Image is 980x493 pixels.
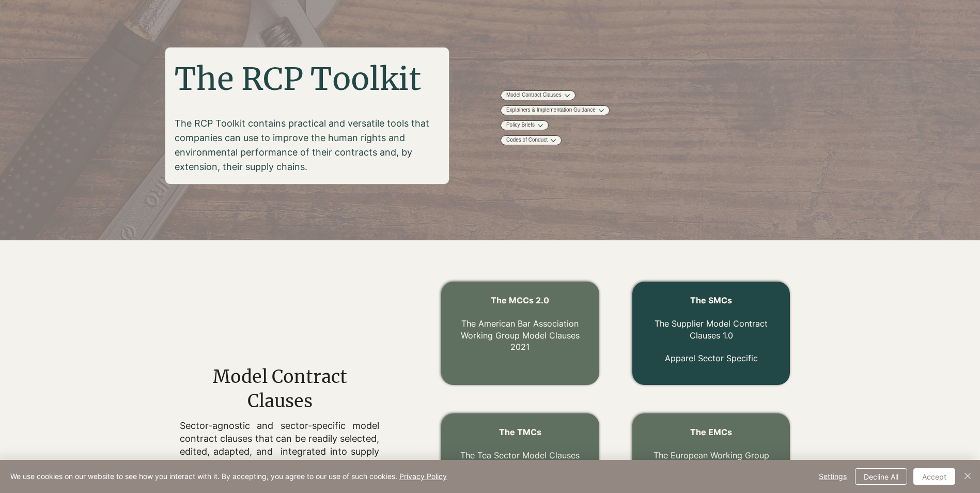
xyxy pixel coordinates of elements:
[819,469,847,484] span: Settings
[506,91,562,99] a: Model Contract Clauses
[690,295,732,305] a: The SMCs
[913,468,955,485] button: Accept
[175,59,421,98] span: The RCP Toolkit
[654,427,769,484] a: The EMCs The European Working Group Model ClausesWinter 2025
[506,121,535,129] a: Policy Briefs
[961,470,974,482] img: Close
[961,468,974,485] button: Close
[506,136,548,144] a: Codes of Conduct
[655,318,768,340] a: The Supplier Model Contract Clauses 1.0
[175,116,440,174] p: The RCP Toolkit contains practical and versatile tools that companies can use to improve the huma...
[460,427,580,472] a: The TMCs The Tea Sector Model Clauses2024
[551,138,556,143] button: More Codes of Conduct pages
[690,427,732,437] span: The EMCs
[179,365,380,471] div: main content
[399,472,447,481] a: Privacy Policy
[855,468,907,485] button: Decline All
[499,427,541,437] span: The TMCs
[599,108,604,113] button: More Explainers & Implementation Guidance pages
[506,106,596,114] a: Explainers & Implementation Guidance
[565,93,570,98] button: More Model Contract Clauses pages
[491,295,549,305] span: The MCCs 2.0
[213,366,347,412] span: Model Contract Clauses
[180,419,379,471] p: Sector-agnostic and sector-specific model contract clauses that can be readily selected, edited, ...
[665,353,758,363] a: Apparel Sector Specific
[501,90,644,146] nav: Site
[461,295,580,352] a: The MCCs 2.0 The American Bar Association Working Group Model Clauses2021
[10,472,447,481] span: We use cookies on our website to see how you interact with it. By accepting, you agree to our use...
[538,123,543,128] button: More Policy Briefs pages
